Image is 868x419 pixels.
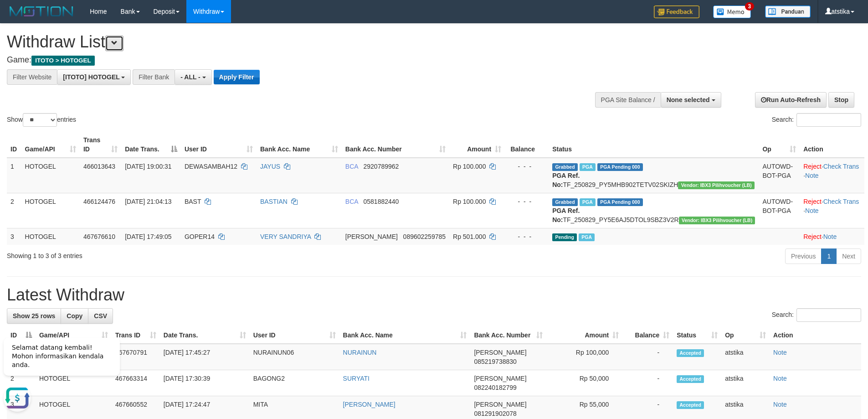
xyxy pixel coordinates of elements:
[595,92,661,108] div: PGA Site Balance /
[260,198,288,205] a: BASTIAN
[21,158,80,193] td: HOTOGEL
[474,358,516,365] span: Copy 085219738830 to clipboard
[7,33,570,51] h1: Withdraw List
[112,344,160,370] td: 467670791
[345,233,398,240] span: [PERSON_NAME]
[474,384,516,391] span: Copy 082240182799 to clipboard
[125,233,171,240] span: [DATE] 17:49:05
[580,198,596,206] span: Marked by atsPUT
[343,349,377,356] a: NURAINUN
[474,349,526,356] span: [PERSON_NAME]
[549,193,759,228] td: TF_250829_PY5E6AJ5DTOL9SBZ3V2R
[57,69,131,85] button: [ITOTO] HOTOGEL
[823,233,837,240] a: Note
[759,193,800,228] td: AUTOWD-BOT-PGA
[180,73,200,81] span: - ALL -
[7,158,21,193] td: 1
[23,113,57,127] select: Showentries
[185,198,201,205] span: BAST
[453,163,486,170] span: Rp 100.000
[546,370,622,396] td: Rp 50,000
[823,198,859,205] a: Check Trans
[773,401,787,408] a: Note
[678,181,755,189] span: Vendor URL: https://dashboard.q2checkout.com/secure
[403,233,446,240] span: Copy 089602259785 to clipboard
[61,308,88,324] a: Copy
[112,327,160,344] th: Trans ID: activate to sort column ascending
[770,327,861,344] th: Action
[7,193,21,228] td: 2
[549,158,759,193] td: TF_250829_PY5MHB902TETV02SKIZH
[667,96,710,103] span: None selected
[721,370,770,396] td: atstika
[546,327,622,344] th: Amount: activate to sort column ascending
[622,327,673,344] th: Balance: activate to sort column ascending
[250,370,339,396] td: BAGONG2
[7,5,76,18] img: MOTION_logo.png
[622,370,673,396] td: -
[474,401,526,408] span: [PERSON_NAME]
[622,344,673,370] td: -
[552,233,577,241] span: Pending
[552,207,580,223] b: PGA Ref. No:
[803,233,822,240] a: Reject
[185,233,215,240] span: GOPER14
[579,233,595,241] span: PGA
[836,248,861,264] a: Next
[363,198,399,205] span: Copy 0581882440 to clipboard
[21,228,80,245] td: HOTOGEL
[21,132,80,158] th: Game/API: activate to sort column ascending
[125,198,171,205] span: [DATE] 21:04:13
[214,70,260,84] button: Apply Filter
[661,92,721,108] button: None selected
[597,198,643,206] span: PGA Pending
[546,344,622,370] td: Rp 100,000
[250,327,339,344] th: User ID: activate to sort column ascending
[803,198,822,205] a: Reject
[88,308,113,324] a: CSV
[160,344,250,370] td: [DATE] 17:45:27
[800,228,864,245] td: ·
[755,92,827,108] a: Run Auto-Refresh
[679,217,755,224] span: Vendor URL: https://dashboard.q2checkout.com/secure
[83,198,115,205] span: 466124476
[7,228,21,245] td: 3
[250,344,339,370] td: NURAINUN06
[343,375,370,382] a: SURYATI
[257,132,342,158] th: Bank Acc. Name: activate to sort column ascending
[552,163,578,171] span: Grabbed
[181,132,257,158] th: User ID: activate to sort column ascending
[63,73,119,81] span: [ITOTO] HOTOGEL
[453,198,486,205] span: Rp 100.000
[580,163,596,171] span: Marked by atsarsy
[12,14,103,39] span: Selamat datang kembali! Mohon informasikan kendala anda.
[7,248,355,260] div: Showing 1 to 3 of 3 entries
[83,233,115,240] span: 467676610
[121,132,181,158] th: Date Trans.: activate to sort column descending
[677,349,704,357] span: Accepted
[345,163,358,170] span: BCA
[505,132,549,158] th: Balance
[345,198,358,205] span: BCA
[800,132,864,158] th: Action
[677,401,704,409] span: Accepted
[343,401,395,408] a: [PERSON_NAME]
[803,163,822,170] a: Reject
[796,308,861,322] input: Search:
[721,344,770,370] td: atstika
[7,132,21,158] th: ID
[508,162,545,171] div: - - -
[185,163,237,170] span: DEWASAMBAH12
[339,327,471,344] th: Bank Acc. Name: activate to sort column ascending
[821,248,837,264] a: 1
[759,132,800,158] th: Op: activate to sort column ascending
[175,69,211,85] button: - ALL -
[125,163,171,170] span: [DATE] 19:00:31
[549,132,759,158] th: Status
[677,375,704,383] span: Accepted
[721,327,770,344] th: Op: activate to sort column ascending
[796,113,861,127] input: Search:
[7,69,57,85] div: Filter Website
[7,327,36,344] th: ID: activate to sort column descending
[7,286,861,304] h1: Latest Withdraw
